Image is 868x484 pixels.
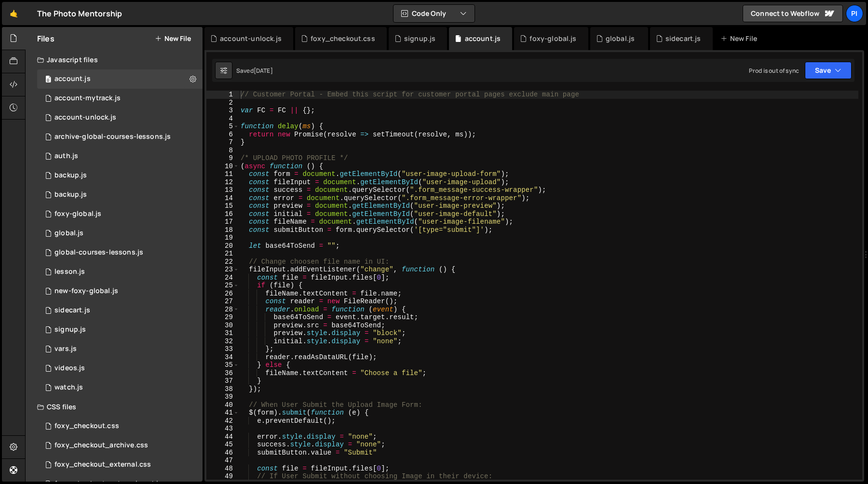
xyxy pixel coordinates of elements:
div: 3 [206,107,239,115]
button: Save [805,62,852,79]
div: 13533/34034.js [37,147,203,166]
div: 35 [206,361,239,369]
div: foxy_checkout.css [54,422,119,430]
div: 44 [206,433,239,441]
div: 13533/38527.js [37,378,203,397]
div: 45 [206,441,239,449]
div: CSS files [26,397,203,417]
div: Javascript files [26,50,203,69]
div: 13533/38507.css [37,417,203,436]
div: 7 [206,138,239,147]
div: Prod is out of sync [749,67,799,75]
div: 11 [206,170,239,178]
div: archive-global-courses-lessons.js [54,133,171,141]
div: 10 [206,162,239,171]
div: 4 [206,115,239,123]
div: 1 [206,91,239,99]
div: 13533/35364.js [37,320,203,339]
div: 13 [206,186,239,194]
div: 13533/45031.js [37,185,203,204]
div: auth.js [54,152,78,161]
div: 8 [206,147,239,155]
div: 28 [206,306,239,314]
div: 13533/38978.js [37,339,203,359]
div: 38 [206,385,239,393]
div: 26 [206,290,239,298]
div: foxy_checkout.css [311,34,375,43]
button: New File [155,35,191,42]
span: 0 [45,76,51,84]
div: 24 [206,274,239,282]
div: videos.js [54,364,85,373]
div: 13533/40053.js [37,282,203,301]
div: 9 [206,154,239,162]
div: New File [720,34,761,43]
div: Saved [236,67,273,75]
div: 13533/43968.js [37,127,203,147]
div: 13533/38747.css [37,455,203,474]
div: foxy-global.js [54,210,101,218]
div: 42 [206,417,239,425]
div: account-unlock.js [220,34,282,43]
div: 13533/35472.js [37,262,203,282]
div: watch.js [54,383,83,392]
div: 43 [206,425,239,433]
div: 5 [206,122,239,131]
div: 13533/45030.js [37,166,203,185]
div: 34 [206,353,239,362]
button: Code Only [393,5,475,22]
div: 48 [206,465,239,473]
div: 18 [206,226,239,234]
div: foxy-global.js [529,34,576,43]
div: 46 [206,449,239,457]
div: 25 [206,282,239,290]
div: 13533/35292.js [37,243,203,262]
div: 40 [206,401,239,409]
div: backup.js [54,171,87,180]
div: 19 [206,234,239,242]
div: 13533/41206.js [37,108,203,127]
div: 6 [206,131,239,139]
a: Connect to Webflow [743,5,843,22]
div: 13533/34219.js [37,204,203,224]
div: 2 [206,99,239,107]
div: global-courses-lessons.js [54,248,143,257]
div: account-mytrack.js [54,94,121,103]
div: vars.js [54,345,77,353]
div: 13533/43446.js [37,301,203,320]
h2: Files [37,33,54,44]
div: 17 [206,218,239,226]
div: sidecart.js [54,306,90,315]
div: 13533/39483.js [37,224,203,243]
a: Pi [846,5,863,22]
div: 36 [206,369,239,377]
div: 31 [206,329,239,337]
div: 33 [206,345,239,353]
div: 15 [206,202,239,210]
div: foxy_checkout_external.css [54,460,151,469]
div: account-unlock.js [54,113,116,122]
div: 14 [206,194,239,202]
div: The Photo Mentorship [37,8,122,19]
div: 23 [206,266,239,274]
div: 12 [206,178,239,187]
a: 🤙 [2,2,26,25]
div: 47 [206,457,239,465]
div: signup.js [404,34,435,43]
div: account.js [465,34,501,43]
div: 22 [206,258,239,266]
div: 13533/42246.js [37,359,203,378]
div: global.js [54,229,83,238]
div: 41 [206,409,239,417]
div: new-foxy-global.js [54,287,118,296]
div: sidecart.js [665,34,701,43]
div: 21 [206,250,239,258]
div: 13533/44030.css [37,436,203,455]
div: 13533/34220.js [37,69,203,89]
div: 32 [206,337,239,346]
div: account.js [54,75,91,83]
div: 49 [206,472,239,481]
div: [DATE] [254,67,273,75]
div: signup.js [54,325,86,334]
